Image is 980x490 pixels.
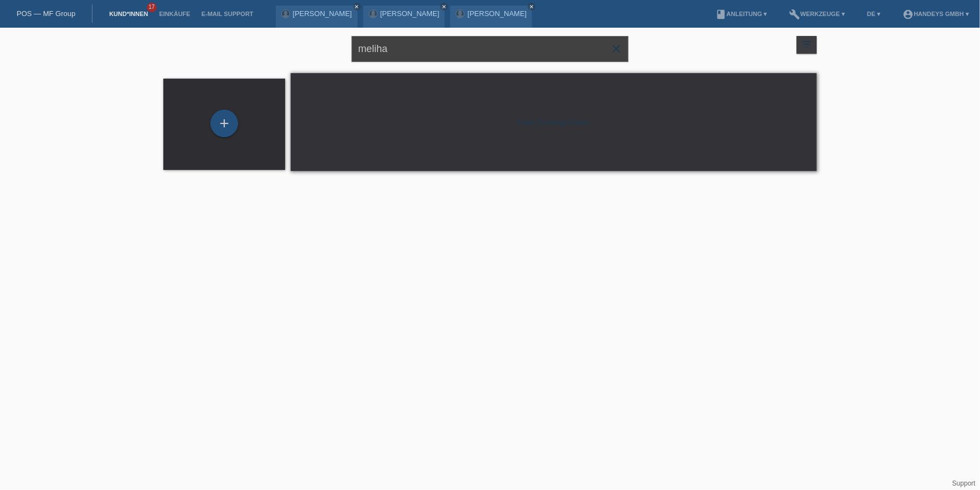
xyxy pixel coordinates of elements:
a: POS — MF Group [17,9,75,18]
div: Kund*in hinzufügen [211,114,238,133]
a: close [528,3,535,11]
a: E-Mail Support [196,11,259,17]
a: Kund*innen [104,11,153,17]
input: Suche... [352,36,628,62]
i: close [354,4,360,9]
span: 17 [147,3,157,12]
a: bookAnleitung ▾ [710,11,772,17]
a: [PERSON_NAME] [380,9,440,18]
div: Keine Suchergebnisse [291,73,817,171]
a: buildWerkzeuge ▾ [784,11,851,17]
i: close [610,42,623,55]
a: Einkäufe [153,11,195,17]
i: filter_list [801,38,813,50]
a: account_circleHandeys GmbH ▾ [897,11,974,17]
i: close [441,4,447,9]
i: book [715,9,726,20]
a: close [353,3,361,11]
i: close [529,4,534,9]
a: close [440,3,448,11]
a: Support [952,479,976,487]
a: [PERSON_NAME] [293,9,352,18]
i: account_circle [902,9,914,20]
a: DE ▾ [862,11,886,17]
i: build [790,9,801,20]
a: [PERSON_NAME] [467,9,527,18]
